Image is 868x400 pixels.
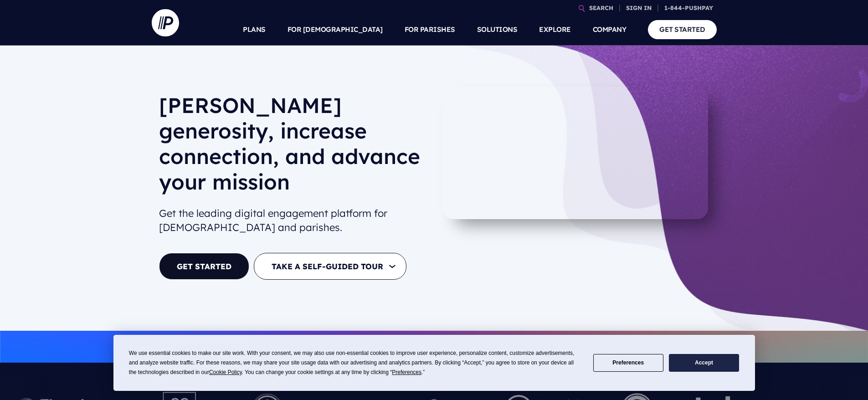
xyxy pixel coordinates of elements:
button: Accept [669,354,739,372]
a: PLANS [243,14,266,46]
span: Cookie Policy [209,369,242,375]
h2: Get the leading digital engagement platform for [DEMOGRAPHIC_DATA] and parishes. [159,203,427,238]
a: EXPLORE [539,14,571,46]
button: Preferences [593,354,663,372]
a: FOR PARISHES [405,14,455,46]
a: FOR [DEMOGRAPHIC_DATA] [288,14,383,46]
a: GET STARTED [648,20,717,39]
div: Cookie Consent Prompt [113,335,755,391]
a: SOLUTIONS [477,14,518,46]
span: Preferences [392,369,421,375]
button: TAKE A SELF-GUIDED TOUR [254,253,406,280]
a: GET STARTED [159,253,249,280]
div: We use essential cookies to make our site work. With your consent, we may also use non-essential ... [129,349,582,377]
a: COMPANY [593,14,627,46]
h1: [PERSON_NAME] generosity, increase connection, and advance your mission [159,92,427,202]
